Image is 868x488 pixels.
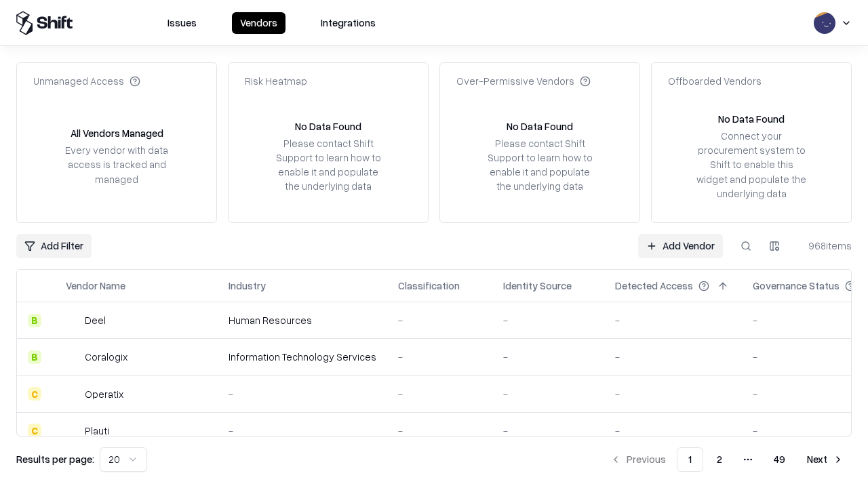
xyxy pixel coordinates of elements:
[16,234,92,258] button: Add Filter
[718,112,785,126] div: No Data Found
[507,119,573,134] div: No Data Found
[398,424,481,438] div: -
[66,350,79,364] img: Coralogix
[85,350,127,364] div: Coralogix
[668,74,762,88] div: Offboarded Vendors
[66,424,79,437] img: Plauti
[28,387,41,401] div: C
[16,452,94,466] p: Results per page:
[28,424,41,437] div: C
[615,313,731,327] div: -
[615,350,731,364] div: -
[229,387,376,401] div: -
[602,447,852,472] nav: pagination
[503,279,572,293] div: Identity Source
[615,424,731,438] div: -
[503,313,593,327] div: -
[66,314,79,327] img: Deel
[615,387,731,401] div: -
[28,350,41,364] div: B
[398,313,481,327] div: -
[33,74,140,88] div: Unmanaged Access
[503,387,593,401] div: -
[503,424,593,438] div: -
[799,447,852,472] button: Next
[272,136,384,194] div: Please contact Shift Support to learn how to enable it and populate the underlying data
[398,279,460,293] div: Classification
[66,387,79,401] img: Operatix
[229,350,376,364] div: Information Technology Services
[615,279,693,293] div: Detected Access
[313,12,384,34] button: Integrations
[60,143,173,186] div: Every vendor with data access is tracked and managed
[503,350,593,364] div: -
[85,313,106,327] div: Deel
[695,129,808,201] div: Connect your procurement system to Shift to enable this widget and populate the underlying data
[295,119,361,134] div: No Data Found
[706,447,733,472] button: 2
[398,350,481,364] div: -
[398,387,481,401] div: -
[71,126,163,140] div: All Vendors Managed
[66,279,125,293] div: Vendor Name
[229,424,376,438] div: -
[229,279,266,293] div: Industry
[763,447,796,472] button: 49
[232,12,285,34] button: Vendors
[638,234,723,258] a: Add Vendor
[85,387,123,401] div: Operatix
[28,314,41,327] div: B
[456,74,591,88] div: Over-Permissive Vendors
[677,447,703,472] button: 1
[245,74,307,88] div: Risk Heatmap
[484,136,596,194] div: Please contact Shift Support to learn how to enable it and populate the underlying data
[753,279,840,293] div: Governance Status
[85,424,109,438] div: Plauti
[797,239,852,253] div: 968 items
[159,12,205,34] button: Issues
[229,313,376,327] div: Human Resources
